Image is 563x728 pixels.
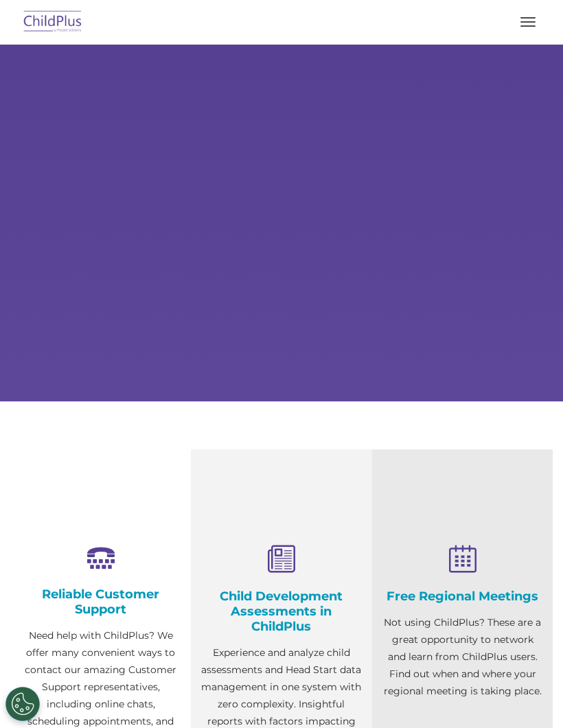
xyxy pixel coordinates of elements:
[201,589,361,634] h4: Child Development Assessments in ChildPlus
[5,687,40,721] button: Cookies Settings
[21,587,181,617] h4: Reliable Customer Support
[21,6,85,38] img: ChildPlus by Procare Solutions
[382,614,542,700] p: Not using ChildPlus? These are a great opportunity to network and learn from ChildPlus users. Fin...
[382,589,542,604] h4: Free Regional Meetings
